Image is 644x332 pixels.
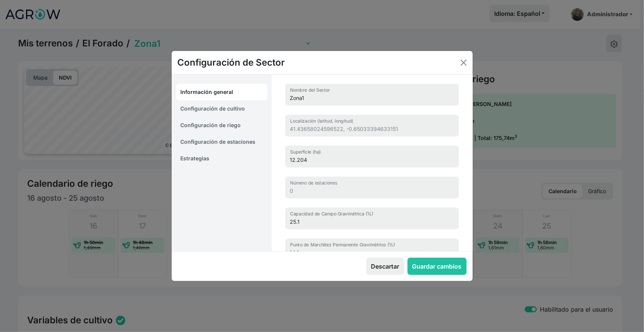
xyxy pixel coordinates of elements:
a: Configuración de cultivo [176,100,267,117]
h5: Configuración de Sector [178,57,285,68]
a: Estrategias [176,150,267,167]
button: Descartar [366,258,404,275]
a: Configuración de riego [176,117,267,134]
input: Nombre del Sector [285,84,459,106]
a: Configuración de estaciones [176,134,267,150]
button: Close [458,57,470,69]
button: Guardar cambios [407,258,467,275]
input: Capacidad de Campo Gravimétrica [285,207,459,229]
input: Punto de Marchitez Permanente Gravimétrico [285,238,459,260]
a: Información general [176,84,267,100]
